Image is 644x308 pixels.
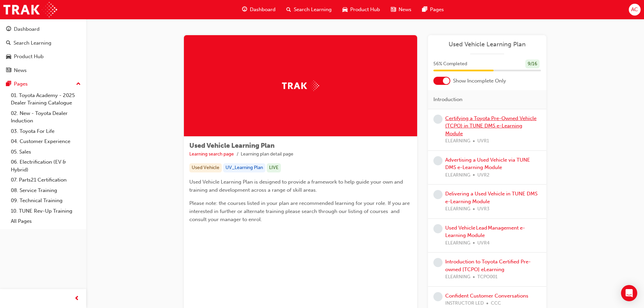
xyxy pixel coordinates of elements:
[250,6,276,14] span: Dashboard
[189,151,234,157] a: Learning search page
[445,273,470,281] span: ELEARNING
[286,5,291,14] span: search-icon
[477,273,498,281] span: TCPO001
[342,5,348,14] span: car-icon
[8,206,84,216] a: 10. TUNE Rev-Up Training
[14,39,51,47] div: Search Learning
[8,175,84,185] a: 07. Parts21 Certification
[430,6,444,14] span: Pages
[477,205,490,213] span: UVR3
[445,239,470,247] span: ELEARNING
[477,137,489,145] span: UVR1
[3,50,84,63] a: Product Hub
[422,5,427,14] span: pages-icon
[267,163,281,172] div: LIVE
[8,147,84,157] a: 05. Sales
[223,163,265,172] div: UV_Learning Plan
[189,200,411,222] span: Please note: the courses listed in your plan are recommended learning for your role. If you are i...
[237,3,281,17] a: guage-iconDashboard
[445,300,484,307] span: INSTRUCTOR LED
[399,6,411,14] span: News
[445,259,531,273] a: Introduction to Toyota Certified Pre-owned [TCPO] eLearning
[433,156,443,165] span: learningRecordVerb_NONE-icon
[3,64,84,77] a: News
[433,41,541,48] a: Used Vehicle Learning Plan
[477,171,490,179] span: UVR2
[14,53,44,61] div: Product Hub
[8,126,84,137] a: 03. Toyota For Life
[3,78,84,90] button: Pages
[445,293,528,299] a: Confident Customer Conversations
[189,142,275,149] span: Used Vehicle Learning Plan
[453,77,506,85] span: Show Incomplete Only
[282,80,319,91] img: Trak
[8,185,84,196] a: 08. Service Training
[14,80,28,88] div: Pages
[76,80,81,89] span: up-icon
[3,2,57,17] img: Trak
[6,68,11,74] span: news-icon
[189,163,222,172] div: Used Vehicle
[445,115,536,137] a: Certifying a Toyota Pre-Owned Vehicle (TCPO) in TUNE DMS e-Learning Module
[281,3,337,17] a: search-iconSearch Learning
[241,150,293,158] li: Learning plan detail page
[242,5,247,14] span: guage-icon
[6,54,11,60] span: car-icon
[433,60,467,68] span: 56 % Completed
[8,108,84,126] a: 02. New - Toyota Dealer Induction
[6,26,11,32] span: guage-icon
[491,300,501,307] span: CCC
[6,81,11,87] span: pages-icon
[294,6,332,14] span: Search Learning
[14,25,40,33] div: Dashboard
[433,258,443,267] span: learningRecordVerb_NONE-icon
[445,157,530,171] a: Advertising a Used Vehicle via TUNE DMS e-Learning Module
[391,5,396,14] span: news-icon
[631,6,638,14] span: AC
[445,137,470,145] span: ELEARNING
[433,115,443,124] span: learningRecordVerb_NONE-icon
[3,22,84,78] button: DashboardSearch LearningProduct HubNews
[350,6,380,14] span: Product Hub
[445,205,470,213] span: ELEARNING
[3,37,84,49] a: Search Learning
[8,195,84,206] a: 09. Technical Training
[433,190,443,199] span: learningRecordVerb_NONE-icon
[8,216,84,227] a: All Pages
[74,294,79,303] span: prev-icon
[433,224,443,233] span: learningRecordVerb_NONE-icon
[189,179,404,193] span: Used Vehicle Learning Plan is designed to provide a framework to help guide your own and training...
[14,67,27,74] div: News
[445,191,538,205] a: Delivering a Used Vehicle in TUNE DMS e-Learning Module
[445,171,470,179] span: ELEARNING
[445,225,525,239] a: Used Vehicle Lead Management e-Learning Module
[629,4,641,16] button: AC
[433,96,462,103] span: Introduction
[621,285,637,301] div: Open Intercom Messenger
[433,292,443,301] span: learningRecordVerb_NONE-icon
[477,239,490,247] span: UVR4
[3,23,84,35] a: Dashboard
[8,157,84,175] a: 06. Electrification (EV & Hybrid)
[6,40,11,46] span: search-icon
[8,90,84,108] a: 01. Toyota Academy - 2025 Dealer Training Catalogue
[525,60,540,69] div: 9 / 16
[385,3,417,17] a: news-iconNews
[337,3,385,17] a: car-iconProduct Hub
[417,3,449,17] a: pages-iconPages
[8,136,84,147] a: 04. Customer Experience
